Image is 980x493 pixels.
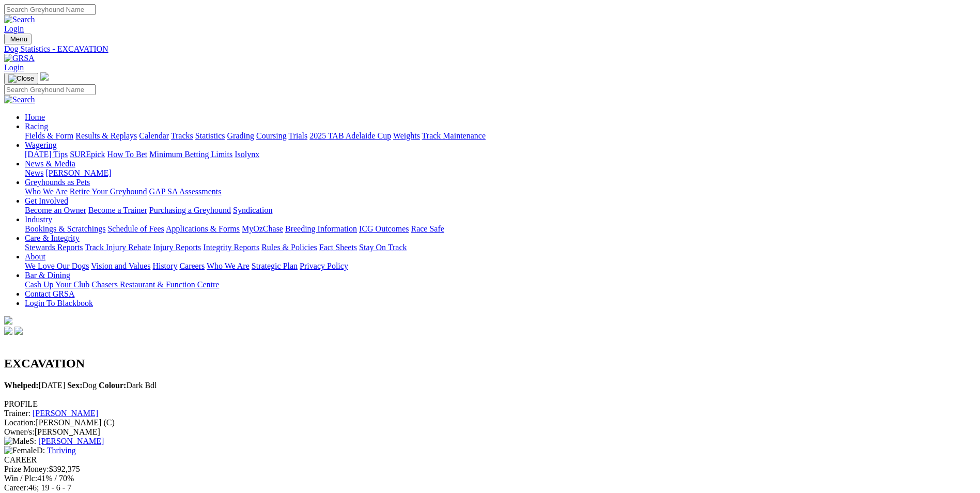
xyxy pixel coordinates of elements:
[300,261,348,270] a: Privacy Policy
[4,73,38,84] button: Toggle navigation
[25,243,976,252] div: Care & Integrity
[25,261,89,270] a: We Love Our Dogs
[25,131,73,140] a: Fields & Form
[4,483,28,492] span: Career:
[4,474,37,483] span: Win / Plc:
[25,168,43,177] a: News
[47,446,76,455] a: Thriving
[25,224,976,234] div: Industry
[91,280,219,289] a: Chasers Restaurant & Function Centre
[25,187,68,196] a: Who We Are
[4,427,976,437] div: [PERSON_NAME]
[139,131,169,140] a: Calendar
[25,280,89,289] a: Cash Up Your Club
[75,131,137,140] a: Results & Replays
[67,381,97,390] span: Dog
[25,206,976,215] div: Get Involved
[179,261,205,270] a: Careers
[261,243,317,252] a: Rules & Policies
[25,289,74,298] a: Contact GRSA
[4,437,36,445] span: S:
[25,252,45,261] a: About
[393,131,420,140] a: Weights
[411,224,444,233] a: Race Safe
[171,131,193,140] a: Tracks
[288,131,307,140] a: Trials
[10,35,27,43] span: Menu
[319,243,357,252] a: Fact Sheets
[25,178,90,187] a: Greyhounds as Pets
[107,150,148,159] a: How To Bet
[4,381,65,390] span: [DATE]
[85,243,151,252] a: Track Injury Rebate
[91,261,150,270] a: Vision and Values
[166,224,240,233] a: Applications & Forms
[285,224,357,233] a: Breeding Information
[227,131,254,140] a: Grading
[4,24,24,33] a: Login
[25,243,83,252] a: Stewards Reports
[4,399,976,409] div: PROFILE
[4,418,36,427] span: Location:
[309,131,391,140] a: 2025 TAB Adelaide Cup
[4,437,29,446] img: Male
[422,131,486,140] a: Track Maintenance
[107,224,164,233] a: Schedule of Fees
[25,196,68,205] a: Get Involved
[4,4,96,15] input: Search
[25,234,80,242] a: Care & Integrity
[4,84,96,95] input: Search
[4,63,24,72] a: Login
[4,316,12,325] img: logo-grsa-white.png
[8,74,34,83] img: Close
[4,474,976,483] div: 41% / 70%
[70,187,147,196] a: Retire Your Greyhound
[4,465,49,473] span: Prize Money:
[195,131,225,140] a: Statistics
[25,224,105,233] a: Bookings & Scratchings
[25,206,86,214] a: Become an Owner
[4,418,976,427] div: [PERSON_NAME] (C)
[359,224,409,233] a: ICG Outcomes
[4,446,37,455] img: Female
[359,243,407,252] a: Stay On Track
[25,122,48,131] a: Racing
[203,243,259,252] a: Integrity Reports
[4,95,35,104] img: Search
[25,159,75,168] a: News & Media
[4,357,976,371] h2: EXCAVATION
[25,131,976,141] div: Racing
[33,409,98,418] a: [PERSON_NAME]
[25,113,45,121] a: Home
[153,243,201,252] a: Injury Reports
[25,150,68,159] a: [DATE] Tips
[4,44,976,54] a: Dog Statistics - EXCAVATION
[67,381,82,390] b: Sex:
[38,437,104,445] a: [PERSON_NAME]
[149,187,222,196] a: GAP SA Assessments
[4,483,976,492] div: 46; 19 - 6 - 7
[99,381,126,390] b: Colour:
[233,206,272,214] a: Syndication
[152,261,177,270] a: History
[14,327,23,335] img: twitter.svg
[242,224,283,233] a: MyOzChase
[4,34,32,44] button: Toggle navigation
[4,465,976,474] div: $392,375
[25,215,52,224] a: Industry
[149,206,231,214] a: Purchasing a Greyhound
[4,327,12,335] img: facebook.svg
[70,150,105,159] a: SUREpick
[25,261,976,271] div: About
[25,187,976,196] div: Greyhounds as Pets
[4,455,976,465] div: CAREER
[207,261,250,270] a: Who We Are
[4,15,35,24] img: Search
[149,150,232,159] a: Minimum Betting Limits
[4,427,35,436] span: Owner/s:
[4,381,39,390] b: Whelped:
[25,150,976,159] div: Wagering
[99,381,157,390] span: Dark Bdl
[25,271,70,280] a: Bar & Dining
